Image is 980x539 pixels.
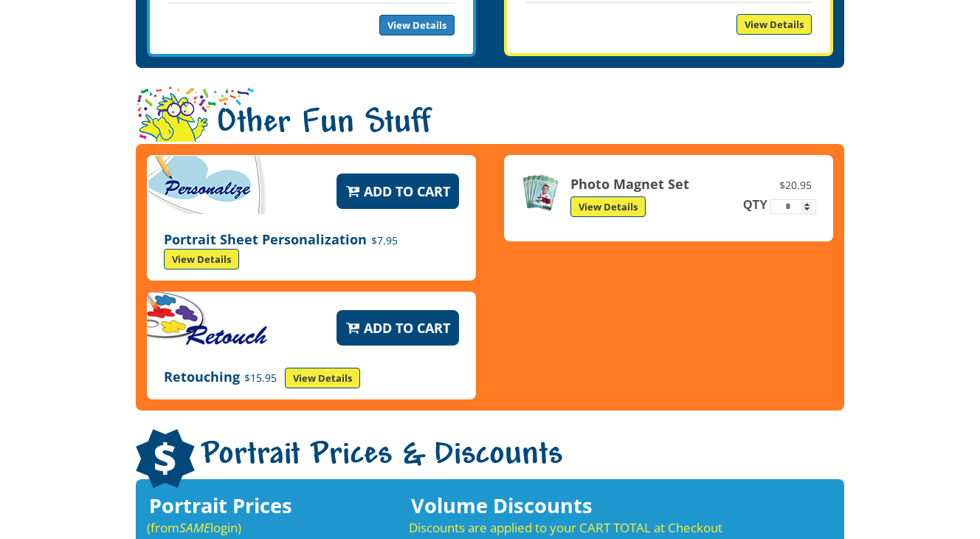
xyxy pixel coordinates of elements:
[337,174,459,209] button: Add to Cart
[521,174,559,212] img: Photo Magnet Set
[164,231,459,269] p: Portrait Sheet Personalization
[179,519,210,536] em: SAME
[367,233,402,247] span: $7.95
[379,15,455,35] a: View Details
[164,249,239,269] a: View Details
[337,310,459,346] button: Add to Cart
[736,14,812,35] a: View Details
[570,175,689,193] strong: Photo Magnet Set
[240,371,281,385] span: $15.95
[409,498,815,514] h3: Volume Discounts
[147,498,323,514] h3: Portrait Prices
[570,196,646,217] a: View Details
[742,199,767,211] label: QTY
[285,368,360,388] a: View Details
[775,177,816,193] span: $20.95
[136,86,844,163] h1: Other Fun Stuff
[164,368,459,388] p: Retouching
[147,520,323,536] p: (from login)
[136,429,844,490] h1: Portrait Prices & Discounts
